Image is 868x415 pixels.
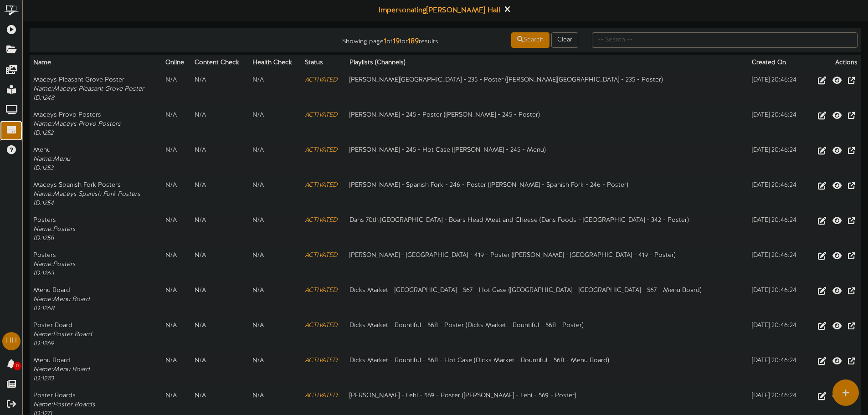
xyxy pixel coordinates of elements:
[305,182,337,189] i: ACTIVATED
[162,177,191,212] td: N/A
[249,177,301,212] td: N/A
[305,217,337,224] i: ACTIVATED
[33,95,54,102] i: ID: 1248
[33,305,54,312] i: ID: 1268
[748,142,806,177] td: [DATE] 20:46:24
[346,317,748,352] td: Dicks Market - Bountiful - 568 - Poster ( Dicks Market - Bountiful - 568 - Poster )
[30,142,162,177] td: Menu
[30,55,162,72] th: Name
[30,352,162,387] td: Menu Board
[249,317,301,352] td: N/A
[191,317,249,352] td: N/A
[249,72,301,107] td: N/A
[748,212,806,247] td: [DATE] 20:46:24
[33,235,54,242] i: ID: 1258
[191,107,249,142] td: N/A
[33,375,54,382] i: ID: 1270
[305,252,337,259] i: ACTIVATED
[748,317,806,352] td: [DATE] 20:46:24
[249,107,301,142] td: N/A
[306,31,445,47] div: Showing page of for results
[305,322,337,329] i: ACTIVATED
[592,32,858,48] input: -- Search --
[249,282,301,317] td: N/A
[33,270,54,277] i: ID: 1263
[33,331,92,338] i: Name: Poster Board
[748,352,806,387] td: [DATE] 20:46:24
[162,352,191,387] td: N/A
[191,177,249,212] td: N/A
[305,77,337,83] i: ACTIVATED
[305,147,337,154] i: ACTIVATED
[191,55,249,72] th: Content Check
[162,247,191,282] td: N/A
[30,212,162,247] td: Posters
[33,340,54,347] i: ID: 1269
[305,392,337,399] i: ACTIVATED
[33,226,76,233] i: Name: Posters
[384,37,386,46] strong: 1
[806,55,861,72] th: Actions
[346,247,748,282] td: [PERSON_NAME] - [GEOGRAPHIC_DATA] - 419 - Poster ( [PERSON_NAME] - [GEOGRAPHIC_DATA] - 419 - Post...
[249,142,301,177] td: N/A
[346,55,748,72] th: Playlists (Channels)
[33,296,90,303] i: Name: Menu Board
[191,212,249,247] td: N/A
[30,177,162,212] td: Maceys Spanish Fork Posters
[162,282,191,317] td: N/A
[33,366,90,373] i: Name: Menu Board
[305,287,337,294] i: ACTIVATED
[162,55,191,72] th: Online
[33,200,54,207] i: ID: 1254
[162,72,191,107] td: N/A
[305,357,337,364] i: ACTIVATED
[249,247,301,282] td: N/A
[191,247,249,282] td: N/A
[191,142,249,177] td: N/A
[33,156,70,163] i: Name: Menu
[346,352,748,387] td: Dicks Market - Bountiful - 568 - Hot Case ( Dicks Market - Bountiful - 568 - Menu Board )
[33,86,144,92] i: Name: Maceys Pleasant Grove Poster
[346,72,748,107] td: [PERSON_NAME][GEOGRAPHIC_DATA] - 235 - Poster ( [PERSON_NAME][GEOGRAPHIC_DATA] - 235 - Poster )
[2,332,21,350] div: HH
[551,32,578,48] button: Clear
[346,177,748,212] td: [PERSON_NAME] - Spanish Fork - 246 - Poster ( [PERSON_NAME] - Spanish Fork - 246 - Poster )
[301,55,345,72] th: Status
[748,247,806,282] td: [DATE] 20:46:24
[30,107,162,142] td: Maceys Provo Posters
[30,317,162,352] td: Poster Board
[30,282,162,317] td: Menu Board
[162,317,191,352] td: N/A
[748,55,806,72] th: Created On
[30,72,162,107] td: Maceys Pleasant Grove Poster
[191,72,249,107] td: N/A
[393,37,400,46] strong: 19
[191,282,249,317] td: N/A
[346,212,748,247] td: Dans 70th [GEOGRAPHIC_DATA] - Boars Head Meat and Cheese ( Dans Foods - [GEOGRAPHIC_DATA] - 342 -...
[33,261,76,268] i: Name: Posters
[249,352,301,387] td: N/A
[511,32,550,48] button: Search
[162,107,191,142] td: N/A
[346,142,748,177] td: [PERSON_NAME] - 245 - Hot Case ( [PERSON_NAME] - 245 - Menu )
[249,212,301,247] td: N/A
[748,282,806,317] td: [DATE] 20:46:24
[748,177,806,212] td: [DATE] 20:46:24
[13,362,21,370] span: 0
[408,37,419,46] strong: 189
[33,130,53,137] i: ID: 1252
[346,107,748,142] td: [PERSON_NAME] - 245 - Poster ( [PERSON_NAME] - 245 - Poster )
[33,121,121,128] i: Name: Maceys Provo Posters
[346,282,748,317] td: Dicks Market - [GEOGRAPHIC_DATA] - 567 - Hot Case ( [GEOGRAPHIC_DATA] - [GEOGRAPHIC_DATA] - 567 -...
[162,142,191,177] td: N/A
[249,55,301,72] th: Health Check
[305,112,337,118] i: ACTIVATED
[748,107,806,142] td: [DATE] 20:46:24
[30,247,162,282] td: Posters
[162,212,191,247] td: N/A
[191,352,249,387] td: N/A
[33,401,95,408] i: Name: Poster Boards
[748,72,806,107] td: [DATE] 20:46:24
[33,165,53,172] i: ID: 1253
[33,191,140,198] i: Name: Maceys Spanish Fork Posters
